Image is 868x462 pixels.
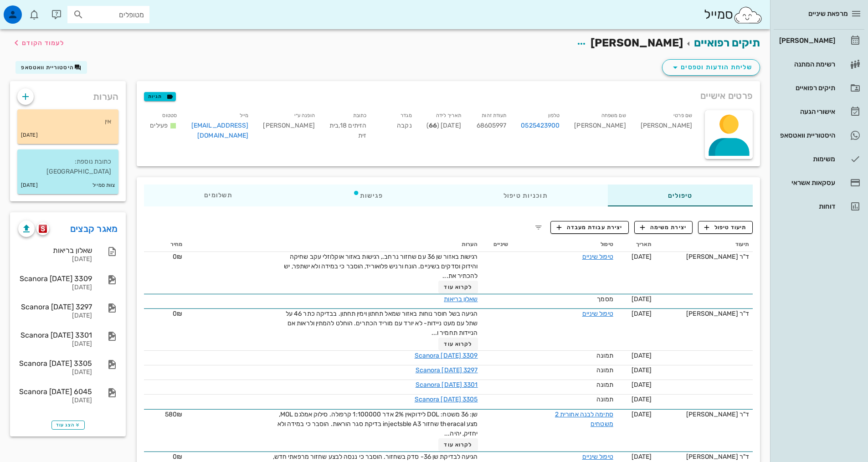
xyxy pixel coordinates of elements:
[632,295,652,303] span: [DATE]
[548,113,560,118] small: טלפון
[144,237,186,252] th: מחיר
[329,122,366,139] span: בית זית
[774,148,864,170] a: משימות
[438,438,478,451] button: לקרוא עוד
[444,341,472,347] span: לקרוא עוד
[70,221,118,236] a: מאגר קבצים
[633,108,699,146] div: [PERSON_NAME]
[415,352,478,359] a: Scanora [DATE] 3309
[444,441,472,448] span: לקרוא עוד
[162,113,177,118] small: סטטוס
[521,121,560,131] a: 0525423900
[777,179,835,186] div: עסקאות אשראי
[596,366,613,374] span: תמונה
[39,225,47,233] img: scanora logo
[25,117,111,127] p: אין
[557,223,622,231] span: יצירת עבודת מעבדה
[415,395,478,403] a: Scanora [DATE] 3305
[191,122,249,139] a: [EMAIL_ADDRESS][DOMAIN_NAME]
[774,172,864,194] a: עסקאות אשראי
[18,369,92,376] div: [DATE]
[659,410,749,419] div: ד"ר [PERSON_NAME]
[51,421,85,430] button: הצג עוד
[733,6,763,24] img: SmileCloud logo
[18,312,92,320] div: [DATE]
[482,237,512,252] th: שיניים
[25,157,111,177] p: כתובת נוספת: [GEOGRAPHIC_DATA]
[550,221,628,234] button: יצירת עבודת מעבדה
[416,381,478,389] a: Scanora [DATE] 3301
[774,30,864,51] a: [PERSON_NAME]
[186,237,481,252] th: הערות
[777,108,835,115] div: אישורי הגעה
[339,122,340,129] span: ,
[777,155,835,163] div: משימות
[704,5,763,25] div: סמייל
[286,310,478,337] span: הגיעה בשל חוסר נוחות באזור שמאל תחתון וימין תחתון. בבדיקה כתר 46 על שתל עם מעט ניידות- לא יורד עם...
[18,284,92,292] div: [DATE]
[21,180,38,190] small: [DATE]
[150,122,168,129] span: פעילים
[659,309,749,318] div: ד"ר [PERSON_NAME]
[704,223,747,231] span: תיעוד טיפול
[601,113,626,118] small: שם משפחה
[18,274,92,283] div: Scanora [DATE] 3309
[204,192,232,199] span: תשלומים
[173,453,182,461] span: 0₪
[567,108,633,146] div: [PERSON_NAME]
[18,387,92,396] div: Scanora [DATE] 6045
[608,185,753,206] div: טיפולים
[659,452,749,462] div: ד"ר [PERSON_NAME]
[774,195,864,217] a: דוחות
[632,411,652,418] span: [DATE]
[18,256,92,263] div: [DATE]
[438,338,478,350] button: לקרוא עוד
[11,35,64,51] button: לעמוד הקודם
[10,81,126,108] div: הערות
[632,253,652,261] span: [DATE]
[596,352,613,359] span: תמונה
[18,331,92,339] div: Scanora [DATE] 3301
[27,7,32,13] span: תג
[401,113,411,118] small: מגדר
[632,352,652,359] span: [DATE]
[597,295,613,303] span: מסמך
[353,113,367,118] small: כתובת
[632,453,652,461] span: [DATE]
[18,246,92,255] div: שאלון בריאות
[774,53,864,75] a: רשימת המתנה
[173,310,182,318] span: 0₪
[240,113,248,118] small: מייל
[670,62,752,73] span: שליחת הודעות וטפסים
[777,132,835,139] div: היסטוריית וואטסאפ
[429,122,437,129] strong: 66
[617,237,655,252] th: תאריך
[92,180,115,190] small: צוות סמייל
[777,61,835,68] div: רשימת המתנה
[436,113,461,118] small: תאריך לידה
[640,223,687,231] span: יצירת משימה
[655,237,753,252] th: תיעוד
[21,64,74,71] span: היסטוריית וואטסאפ
[18,397,92,405] div: [DATE]
[56,422,80,428] span: הצג עוד
[659,252,749,262] div: ד"ר [PERSON_NAME]
[694,36,760,49] a: תיקים רפואיים
[632,366,652,374] span: [DATE]
[634,221,693,234] button: יצירת משימה
[808,10,848,18] span: מרפאת שיניים
[596,395,613,403] span: תמונה
[632,310,652,318] span: [DATE]
[21,130,38,140] small: [DATE]
[426,122,461,129] span: [DATE] ( )
[582,253,613,261] a: טיפול שיניים
[591,36,683,49] span: [PERSON_NAME]
[256,108,322,146] div: [PERSON_NAME]
[774,77,864,99] a: תיקים רפואיים
[482,113,506,118] small: תעודת זהות
[15,61,87,74] button: היסטוריית וואטסאפ
[339,122,366,129] span: הזיתים 18
[22,39,64,47] span: לעמוד הקודם
[36,222,49,235] button: scanora logo
[632,395,652,403] span: [DATE]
